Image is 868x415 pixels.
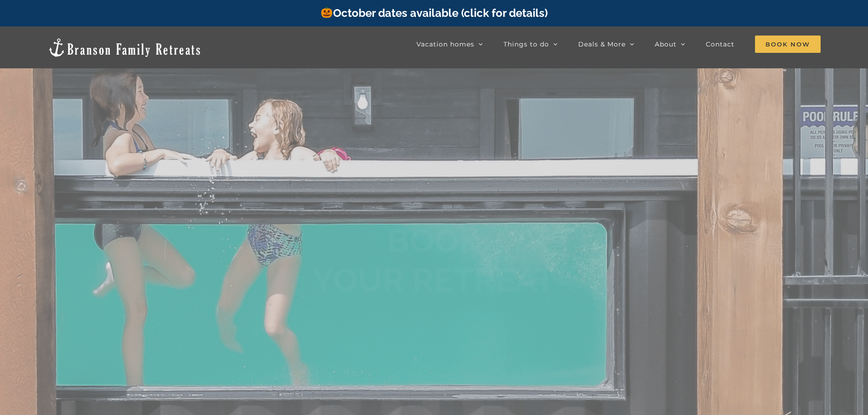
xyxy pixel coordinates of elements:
span: Things to do [503,41,549,47]
span: Contact [706,41,734,47]
a: About [655,35,685,53]
a: Things to do [503,35,558,53]
b: BOOK YOUR RETREAT [313,221,555,299]
a: Deals & More [578,35,634,53]
a: Contact [706,35,734,53]
a: October dates available (click for details) [320,6,547,20]
span: Deals & More [578,41,626,47]
img: 🎃 [321,7,332,18]
span: About [655,41,677,47]
a: Vacation homes [416,35,483,53]
a: Book Now [755,35,821,53]
img: Branson Family Retreats Logo [47,37,202,58]
nav: Main Menu [416,35,821,53]
span: Vacation homes [416,41,474,47]
span: Book Now [755,36,821,53]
